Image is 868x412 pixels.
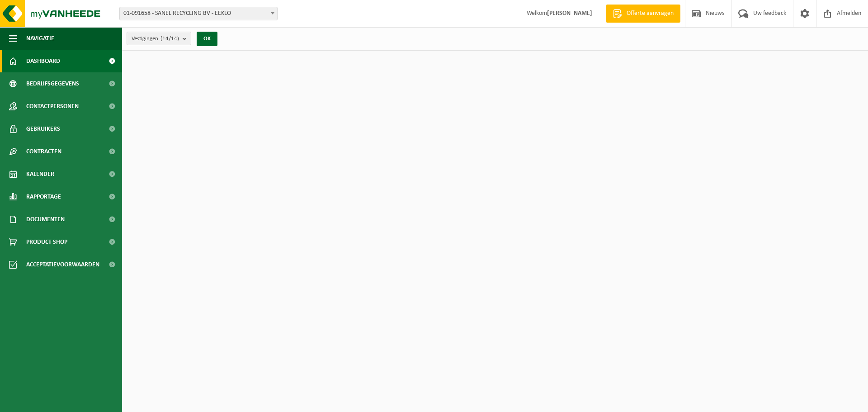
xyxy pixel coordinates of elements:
[26,140,61,163] span: Contracten
[26,231,67,253] span: Product Shop
[127,32,191,45] button: Vestigingen(14/14)
[160,36,179,42] count: (14/14)
[26,185,61,208] span: Rapportage
[26,72,79,95] span: Bedrijfsgegevens
[26,253,99,276] span: Acceptatievoorwaarden
[606,5,680,23] a: Offerte aanvragen
[26,208,65,231] span: Documenten
[624,9,676,18] span: Offerte aanvragen
[26,163,54,185] span: Kalender
[119,7,278,20] span: 01-091658 - SANEL RECYCLING BV - EEKLO
[26,27,54,50] span: Navigatie
[120,7,277,20] span: 01-091658 - SANEL RECYCLING BV - EEKLO
[26,118,60,140] span: Gebruikers
[132,32,179,46] span: Vestigingen
[547,10,592,17] strong: [PERSON_NAME]
[26,95,79,118] span: Contactpersonen
[197,32,217,46] button: OK
[26,50,60,72] span: Dashboard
